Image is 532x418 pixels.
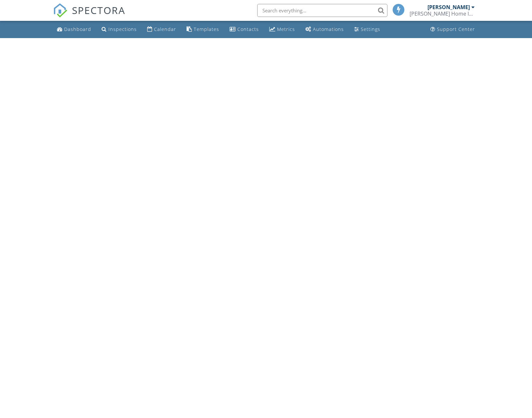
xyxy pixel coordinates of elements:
div: [PERSON_NAME] [427,4,470,10]
a: Automations (Basic) [303,23,346,35]
a: SPECTORA [53,9,125,22]
div: Stamper Home Inspections [410,10,475,17]
a: Contacts [227,23,261,35]
div: Inspections [108,26,137,32]
a: Metrics [267,23,298,35]
span: SPECTORA [72,3,125,17]
a: Templates [184,23,222,35]
div: Templates [194,26,219,32]
div: Dashboard [64,26,91,32]
div: Settings [361,26,380,32]
a: Inspections [99,23,139,35]
div: Automations [313,26,344,32]
div: Metrics [277,26,295,32]
img: The Best Home Inspection Software - Spectora [53,3,67,18]
a: Settings [352,23,383,35]
div: Contacts [237,26,259,32]
a: Calendar [145,23,179,35]
div: Calendar [154,26,176,32]
div: Support Center [437,26,475,32]
a: Dashboard [54,23,94,35]
input: Search everything... [257,4,387,17]
a: Support Center [428,23,478,35]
